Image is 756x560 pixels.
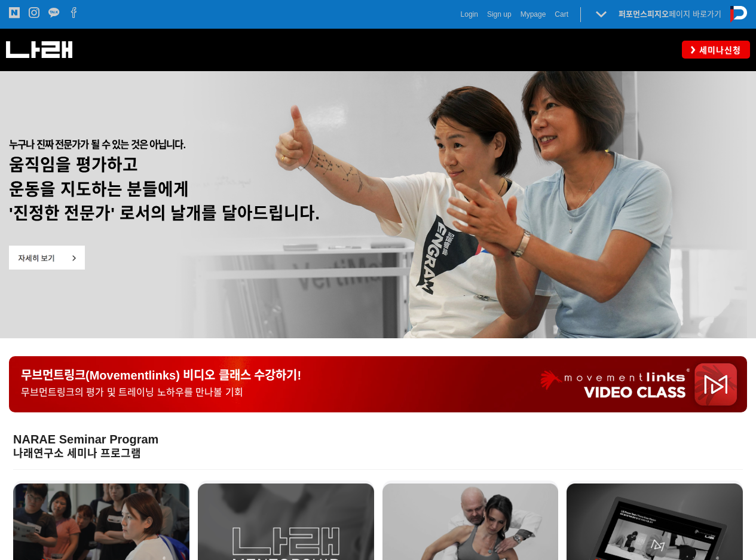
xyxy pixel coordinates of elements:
[696,44,741,56] span: 세미나신청
[619,10,721,19] a: 퍼포먼스피지오페이지 바로가기
[9,204,320,223] span: '진정한 전문가' 로서의 날개를 달아드립니다.
[13,448,141,460] strong: 나래연구소 세미나 프로그램
[682,41,750,58] a: 세미나신청
[9,156,138,175] strong: 움직임을 평가하고
[9,180,189,199] strong: 운동을 지도하는 분들에게
[487,8,512,20] a: Sign up
[21,387,243,397] span: 무브먼트링크의 평가 및 트레이닝 노하우를 만나볼 기회
[555,8,568,20] a: Cart
[461,8,478,20] a: Login
[619,10,669,19] strong: 퍼포먼스피지오
[521,8,546,20] a: Mypage
[21,369,301,382] span: 무브먼트링크(Movementlinks) 비디오 클래스 수강하기!
[9,139,185,151] span: 누구나 진짜 전문가가 될 수 있는 것은 아닙니다.
[13,433,158,446] span: NARAE Seminar Program
[9,246,85,270] img: 5ca3dfaf38ad5.png
[9,356,747,412] a: 무브먼트링크(Movementlinks) 비디오 클래스 수강하기!무브먼트링크의 평가 및 트레이닝 노하우를 만나볼 기회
